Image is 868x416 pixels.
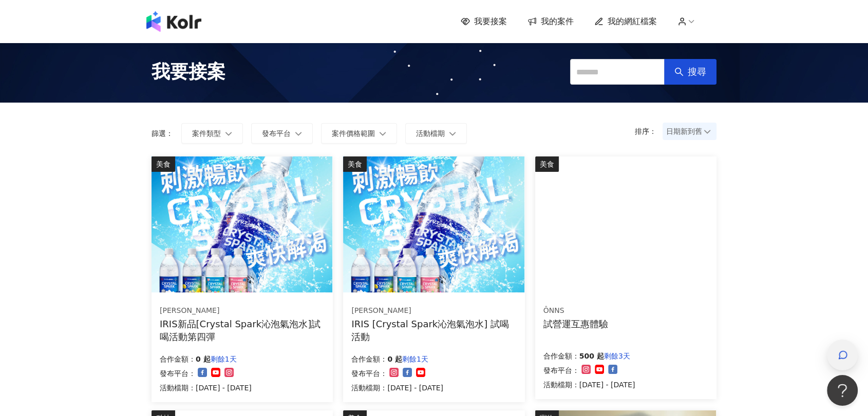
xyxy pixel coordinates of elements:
[535,156,559,172] div: 美食
[152,156,332,292] img: Crystal Spark 沁泡氣泡水
[664,59,716,85] button: 搜尋
[351,318,516,343] div: IRIS [Crystal Spark沁泡氣泡水] 試喝活動
[262,129,291,137] span: 發布平台
[351,382,443,394] p: 活動檔期：[DATE] - [DATE]
[535,156,716,292] img: 試營運互惠體驗
[160,367,196,380] p: 發布平台：
[608,16,657,27] span: 我的網紅檔案
[351,353,387,365] p: 合作金額：
[160,306,324,316] div: [PERSON_NAME]
[604,350,630,362] p: 剩餘3天
[527,16,574,27] a: 我的案件
[541,16,574,27] span: 我的案件
[152,59,225,85] span: 我要接案
[351,306,516,316] div: [PERSON_NAME]
[160,353,196,365] p: 合作金額：
[579,350,604,362] p: 500 起
[351,367,387,380] p: 發布平台：
[688,66,706,77] span: 搜尋
[343,156,367,172] div: 美食
[343,156,524,292] img: Crystal Spark 沁泡氣泡水
[666,124,713,139] span: 日期新到舊
[146,11,201,32] img: logo
[402,353,428,365] p: 剩餘1天
[192,129,221,137] span: 案件類型
[405,123,467,144] button: 活動檔期
[674,67,684,76] span: search
[211,353,237,365] p: 剩餘1天
[321,123,397,144] button: 案件價格範圍
[251,123,313,144] button: 發布平台
[181,123,243,144] button: 案件類型
[152,156,175,172] div: 美食
[152,129,173,137] p: 篩選：
[827,375,858,406] iframe: Help Scout Beacon - Open
[543,364,579,377] p: 發布平台：
[196,353,211,365] p: 0 起
[543,350,579,362] p: 合作金額：
[416,129,445,137] span: 活動檔期
[594,16,657,27] a: 我的網紅檔案
[461,16,507,27] a: 我要接案
[160,318,325,343] div: IRIS新品[Crystal Spark沁泡氣泡水]試喝活動第四彈
[543,379,635,391] p: 活動檔期：[DATE] - [DATE]
[387,353,402,365] p: 0 起
[160,382,252,394] p: 活動檔期：[DATE] - [DATE]
[543,306,608,316] div: ÔNNS
[332,129,375,137] span: 案件價格範圍
[543,318,608,330] div: 試營運互惠體驗
[474,16,507,27] span: 我要接案
[635,127,663,135] p: 排序：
